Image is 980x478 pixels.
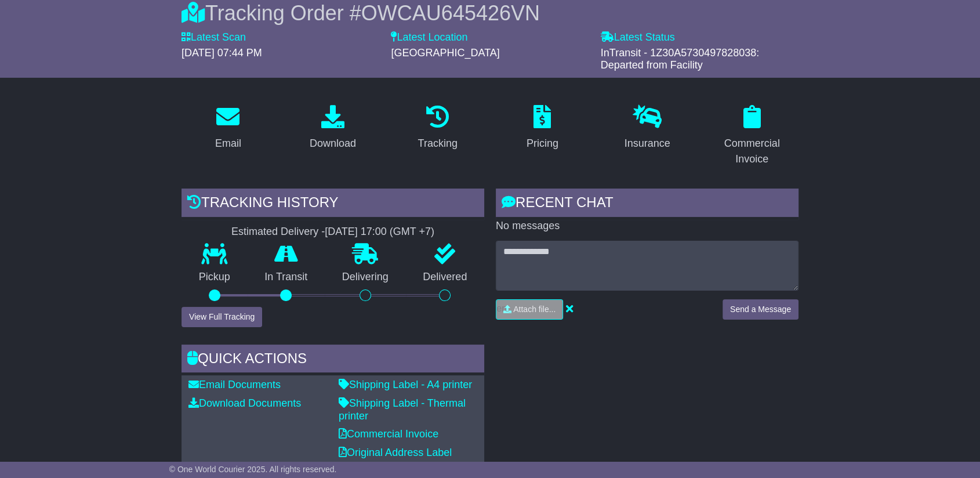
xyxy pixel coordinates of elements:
[182,47,262,59] span: [DATE] 07:44 PM
[182,1,798,26] div: Tracking Order #
[496,220,798,233] p: No messages
[411,101,465,155] a: Tracking
[339,447,452,458] a: Original Address Label
[713,136,791,167] div: Commercial Invoice
[391,31,467,44] label: Latest Location
[182,31,246,44] label: Latest Scan
[616,101,677,155] a: Insurance
[496,189,798,220] div: RECENT CHAT
[406,271,485,284] p: Delivered
[188,379,281,390] a: Email Documents
[188,397,301,409] a: Download Documents
[182,189,484,220] div: Tracking history
[391,47,499,59] span: [GEOGRAPHIC_DATA]
[248,271,325,284] p: In Transit
[339,379,472,390] a: Shipping Label - A4 printer
[519,101,566,155] a: Pricing
[325,226,434,238] div: [DATE] 17:00 (GMT +7)
[182,345,484,376] div: Quick Actions
[302,101,364,155] a: Download
[325,271,406,284] p: Delivering
[361,1,540,25] span: OWCAU645426VN
[418,136,458,151] div: Tracking
[339,397,466,422] a: Shipping Label - Thermal printer
[169,465,337,474] span: © One World Courier 2025. All rights reserved.
[723,299,798,320] button: Send a Message
[215,136,241,151] div: Email
[705,101,798,171] a: Commercial Invoice
[182,271,248,284] p: Pickup
[624,136,670,151] div: Insurance
[208,101,249,155] a: Email
[339,428,438,440] a: Commercial Invoice
[182,307,262,327] button: View Full Tracking
[601,47,760,71] span: InTransit - 1Z30A5730497828038: Departed from Facility
[182,226,484,238] div: Estimated Delivery -
[601,31,675,44] label: Latest Status
[527,136,558,151] div: Pricing
[310,136,356,151] div: Download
